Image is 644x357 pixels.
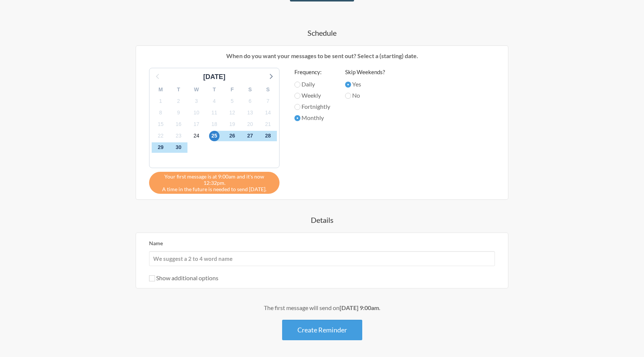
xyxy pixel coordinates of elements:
[155,173,274,186] span: Your first message is at 9:00am and it's now 12:32pm.
[294,93,300,99] input: Weekly
[149,275,155,281] input: Show additional options
[209,107,220,118] span: Saturday 11 October 2025
[149,251,495,266] input: We suggest a 2 to 4 word name
[294,104,300,110] input: Fortnightly
[170,84,187,95] div: T
[155,96,166,106] span: Wednesday 1 October 2025
[173,131,184,141] span: Thursday 23 October 2025
[227,96,237,106] span: Sunday 5 October 2025
[149,274,218,281] label: Show additional options
[340,304,379,311] strong: [DATE] 9:00am
[205,84,223,95] div: T
[155,131,166,141] span: Wednesday 22 October 2025
[223,84,241,95] div: F
[173,96,184,106] span: Thursday 2 October 2025
[173,107,184,118] span: Thursday 9 October 2025
[227,119,237,130] span: Sunday 19 October 2025
[173,119,184,130] span: Thursday 16 October 2025
[149,240,163,246] label: Name
[173,142,184,153] span: Thursday 30 October 2025
[294,80,330,89] label: Daily
[155,107,166,118] span: Wednesday 8 October 2025
[106,215,538,225] h4: Details
[345,80,385,89] label: Yes
[200,72,228,82] div: [DATE]
[263,131,273,141] span: Tuesday 28 October 2025
[191,107,202,118] span: Friday 10 October 2025
[227,131,237,141] span: Sunday 26 October 2025
[149,172,280,194] div: A time in the future is needed to send [DATE].
[245,131,255,141] span: Monday 27 October 2025
[191,119,202,130] span: Friday 17 October 2025
[209,119,220,130] span: Saturday 18 October 2025
[209,96,220,106] span: Saturday 4 October 2025
[245,107,255,118] span: Monday 13 October 2025
[227,107,237,118] span: Sunday 12 October 2025
[187,84,205,95] div: W
[294,82,300,88] input: Daily
[152,84,170,95] div: M
[106,28,538,38] h4: Schedule
[142,51,502,60] p: When do you want your messages to be sent out? Select a (starting) date.
[263,107,273,118] span: Tuesday 14 October 2025
[294,91,330,100] label: Weekly
[191,96,202,106] span: Friday 3 October 2025
[106,303,538,312] div: The first message will send on .
[245,119,255,130] span: Monday 20 October 2025
[345,68,385,76] label: Skip Weekends?
[155,142,166,153] span: Wednesday 29 October 2025
[263,96,273,106] span: Tuesday 7 October 2025
[263,119,273,130] span: Tuesday 21 October 2025
[191,131,202,141] span: Friday 24 October 2025
[294,113,330,122] label: Monthly
[209,131,220,141] span: Saturday 25 October 2025
[294,102,330,111] label: Fortnightly
[282,320,362,340] button: Create Reminder
[345,82,351,88] input: Yes
[294,115,300,121] input: Monthly
[294,68,330,76] label: Frequency:
[345,93,351,99] input: No
[345,91,385,100] label: No
[245,96,255,106] span: Monday 6 October 2025
[259,84,277,95] div: S
[241,84,259,95] div: S
[155,119,166,130] span: Wednesday 15 October 2025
